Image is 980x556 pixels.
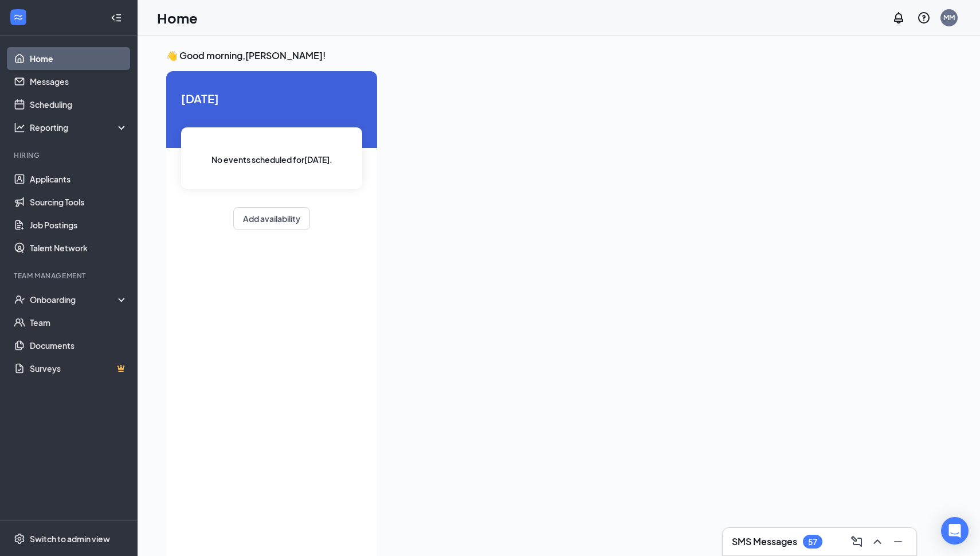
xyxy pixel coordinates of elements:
[943,13,955,22] div: MM
[30,213,128,236] a: Job Postings
[30,168,128,190] a: Applicants
[30,311,128,334] a: Team
[233,207,310,230] button: Add availability
[166,49,951,62] h3: 👋 Good morning, [PERSON_NAME] !
[211,153,332,166] span: No events scheduled for [DATE] .
[30,93,128,116] a: Scheduling
[941,517,969,545] div: Open Intercom Messenger
[30,357,128,380] a: SurveysCrown
[157,8,198,28] h1: Home
[14,533,25,545] svg: Settings
[848,532,866,551] button: ComposeMessage
[30,47,128,70] a: Home
[889,532,907,551] button: Minimize
[14,122,25,133] svg: Analysis
[868,532,887,551] button: ChevronUp
[30,122,128,133] div: Reporting
[14,271,126,281] div: Team Management
[871,535,884,549] svg: ChevronUp
[111,12,122,24] svg: Collapse
[732,535,797,548] h3: SMS Messages
[30,70,128,93] a: Messages
[13,11,24,23] svg: WorkstreamLogo
[891,535,905,549] svg: Minimize
[30,190,128,213] a: Sourcing Tools
[181,90,362,107] span: [DATE]
[14,294,25,305] svg: UserCheck
[850,535,864,549] svg: ComposeMessage
[808,537,817,547] div: 57
[917,11,931,25] svg: QuestionInfo
[892,11,905,25] svg: Notifications
[30,236,128,259] a: Talent Network
[30,294,118,305] div: Onboarding
[30,334,128,357] a: Documents
[14,150,126,160] div: Hiring
[30,533,110,545] div: Switch to admin view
